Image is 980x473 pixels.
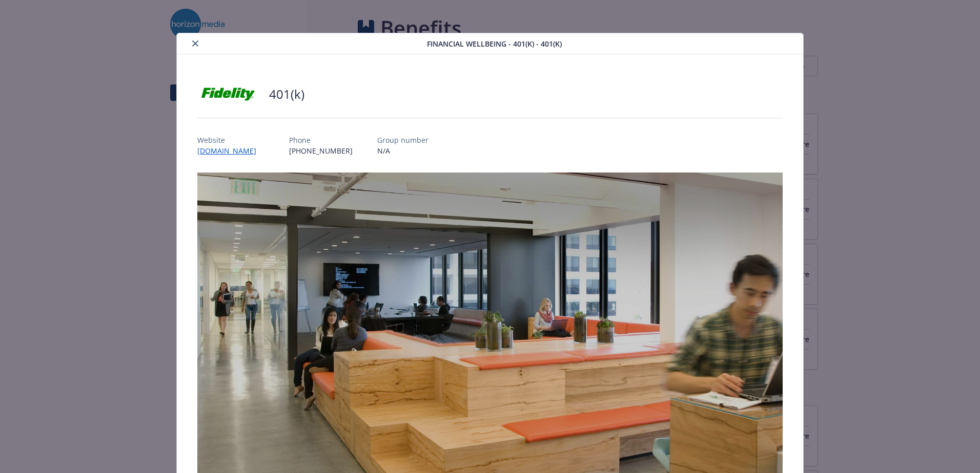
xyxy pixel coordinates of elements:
button: close [189,37,201,50]
p: [PHONE_NUMBER] [289,145,353,156]
p: Phone [289,135,353,145]
p: Group number [377,135,428,145]
h2: 401(k) [269,85,304,103]
img: Fidelity Investments [197,79,259,110]
a: [DOMAIN_NAME] [197,146,264,156]
p: N/A [377,145,428,156]
span: Financial Wellbeing - 401(k) - 401(k) [427,38,562,49]
p: Website [197,135,264,145]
